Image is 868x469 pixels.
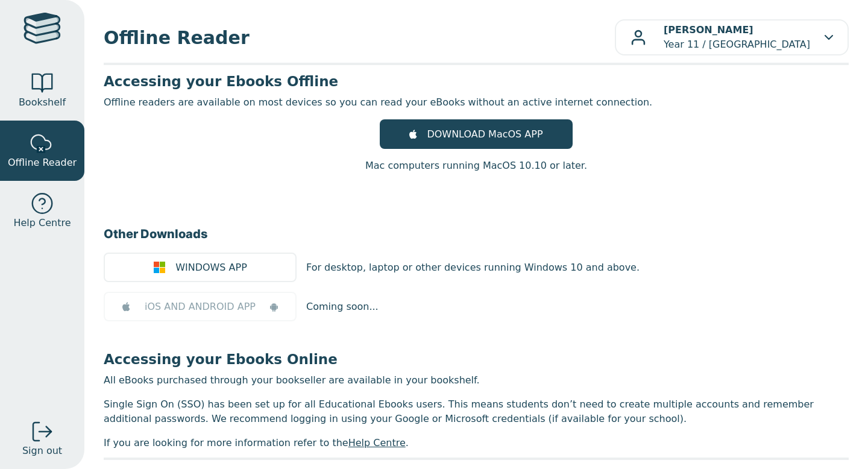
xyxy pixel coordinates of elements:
span: Offline Reader [8,156,77,170]
p: Coming soon... [306,300,379,314]
button: [PERSON_NAME]Year 11 / [GEOGRAPHIC_DATA] [615,19,849,55]
span: iOS AND ANDROID APP [145,300,256,314]
p: Mac computers running MacOS 10.10 or later. [365,159,587,173]
a: Help Centre [348,437,406,449]
h3: Accessing your Ebooks Online [104,350,849,368]
p: Offline readers are available on most devices so you can read your eBooks without an active inter... [104,95,849,110]
span: WINDOWS APP [175,260,247,275]
p: For desktop, laptop or other devices running Windows 10 and above. [306,260,640,275]
span: DOWNLOAD MacOS APP [427,127,542,142]
a: WINDOWS APP [104,253,297,282]
p: Year 11 / [GEOGRAPHIC_DATA] [664,23,810,52]
span: Sign out [22,444,62,458]
p: If you are looking for more information refer to the . [104,436,849,450]
a: DOWNLOAD MacOS APP [380,119,573,149]
h3: Accessing your Ebooks Offline [104,72,849,90]
b: [PERSON_NAME] [664,24,753,36]
p: Single Sign On (SSO) has been set up for all Educational Ebooks users. This means students don’t ... [104,397,849,426]
h3: Other Downloads [104,225,849,243]
span: Bookshelf [19,95,66,110]
p: All eBooks purchased through your bookseller are available in your bookshelf. [104,373,849,388]
span: Offline Reader [104,24,615,51]
span: Help Centre [13,216,71,230]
